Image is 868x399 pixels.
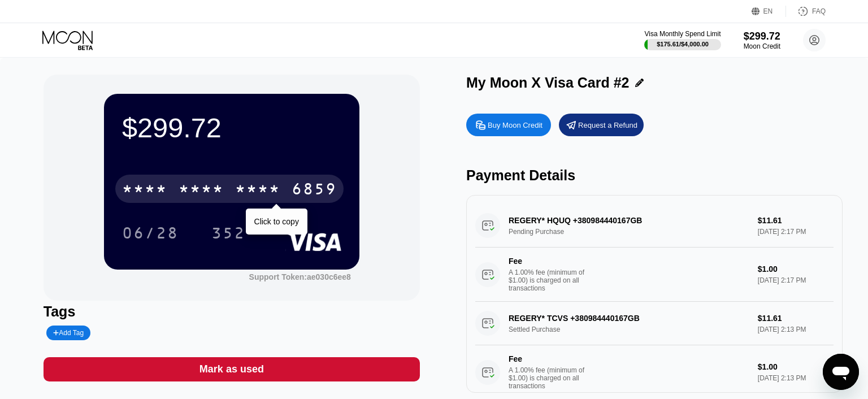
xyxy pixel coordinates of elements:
[475,248,834,302] div: FeeA 1.00% fee (minimum of $1.00) is charged on all transactions$1.00[DATE] 2:17 PM
[203,219,254,247] div: 352
[488,120,542,130] div: Buy Moon Credit
[812,7,826,15] div: FAQ
[786,6,826,17] div: FAQ
[744,31,780,42] div: $299.72
[509,354,588,363] div: Fee
[211,225,245,244] div: 352
[53,329,84,337] div: Add Tag
[249,272,351,281] div: Support Token:ae030c6ee8
[758,276,834,284] div: [DATE] 2:17 PM
[466,114,551,136] div: Buy Moon Credit
[578,120,637,130] div: Request a Refund
[559,114,644,136] div: Request a Refund
[44,357,420,381] div: Mark as used
[199,363,264,376] div: Mark as used
[122,225,179,244] div: 06/28
[744,42,780,50] div: Moon Credit
[254,217,299,226] div: Click to copy
[758,374,834,382] div: [DATE] 2:13 PM
[292,181,337,199] div: 6859
[657,41,709,47] div: $175.61 / $4,000.00
[44,303,420,320] div: Tags
[509,257,588,266] div: Fee
[744,31,780,50] div: $299.72Moon Credit
[509,366,593,390] div: A 1.00% fee (minimum of $1.00) is charged on all transactions
[46,326,90,340] div: Add Tag
[466,167,843,184] div: Payment Details
[122,112,341,144] div: $299.72
[114,219,187,247] div: 06/28
[758,264,834,274] div: $1.00
[249,272,351,281] div: Support Token: ae030c6ee8
[644,30,721,50] div: Visa Monthly Spend Limit$175.61/$4,000.00
[509,268,593,292] div: A 1.00% fee (minimum of $1.00) is charged on all transactions
[823,354,859,390] iframe: Button to launch messaging window
[466,75,630,91] div: My Moon X Visa Card #2
[763,7,773,15] div: EN
[644,30,721,38] div: Visa Monthly Spend Limit
[758,362,834,371] div: $1.00
[752,6,786,17] div: EN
